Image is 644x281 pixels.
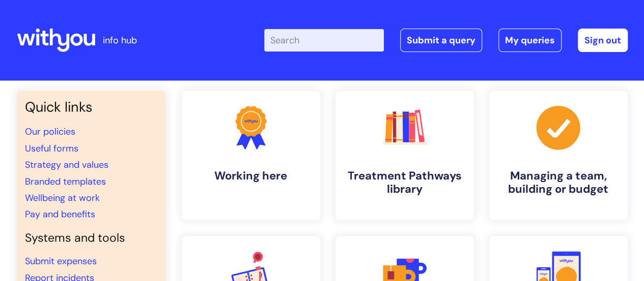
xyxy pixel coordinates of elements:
h3: Quick links [25,99,157,115]
a: Submit expenses [25,255,97,267]
h4: Treatment Pathways library [344,169,466,196]
a: Our policies [25,125,75,138]
div: | - [264,29,628,52]
a: Branded templates [25,175,106,188]
a: Strategy and values [25,159,108,171]
a: Managing a team, building or budget [489,91,628,220]
h4: Managing a team, building or budget [497,169,620,196]
h4: Working here [190,169,312,183]
p: info hub [103,32,137,48]
a: Pay and benefits [25,208,95,220]
input: Search [264,29,384,52]
a: My queries [498,29,562,52]
a: Working here [182,91,320,220]
a: Wellbeing at work [25,192,100,204]
h4: Systems and tools [25,231,157,245]
a: Treatment Pathways library [335,91,474,220]
a: Useful forms [25,142,78,155]
a: Submit a query [400,29,482,52]
a: Sign out [578,29,628,52]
